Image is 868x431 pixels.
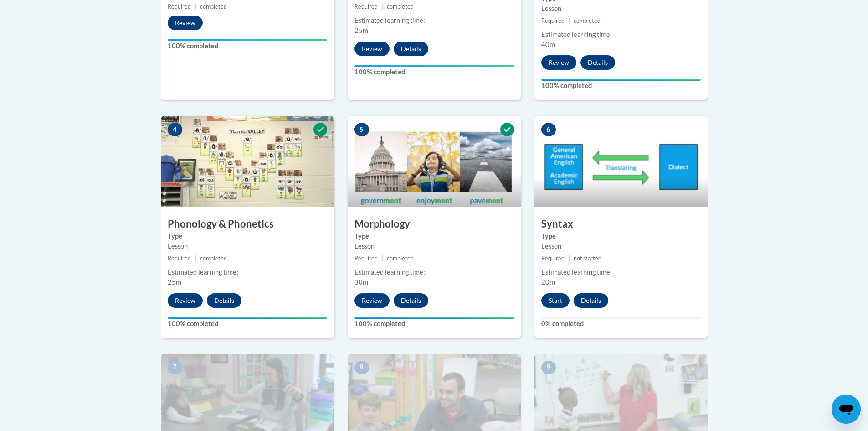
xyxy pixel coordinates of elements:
[354,241,514,251] div: Lesson
[354,65,514,67] div: Your progress
[348,116,521,207] img: Course Image
[354,255,378,262] span: Required
[168,241,327,251] div: Lesson
[394,293,428,308] button: Details
[161,217,334,231] h3: Phonology & Phonetics
[541,241,701,251] div: Lesson
[394,42,428,56] button: Details
[381,3,383,10] span: |
[354,267,514,277] div: Estimated learning time:
[541,231,701,241] label: Type
[161,116,334,207] img: Course Image
[541,4,701,14] div: Lesson
[207,293,241,308] button: Details
[354,319,514,329] label: 100% completed
[568,255,570,262] span: |
[580,55,615,70] button: Details
[541,361,556,374] span: 9
[168,317,327,319] div: Your progress
[354,26,368,34] span: 25m
[354,3,378,10] span: Required
[541,81,701,91] label: 100% completed
[541,55,576,70] button: Review
[354,293,390,308] button: Review
[534,116,708,207] img: Course Image
[168,123,182,136] span: 4
[348,217,521,231] h3: Morphology
[168,16,203,30] button: Review
[387,3,414,10] span: completed
[541,30,701,40] div: Estimated learning time:
[168,255,191,262] span: Required
[200,3,227,10] span: completed
[832,395,861,424] iframe: Button to launch messaging window
[354,317,514,319] div: Your progress
[541,255,565,262] span: Required
[354,16,514,26] div: Estimated learning time:
[541,267,701,277] div: Estimated learning time:
[354,67,514,77] label: 100% completed
[541,123,556,136] span: 6
[168,267,327,277] div: Estimated learning time:
[568,17,570,24] span: |
[354,123,369,136] span: 5
[541,319,701,329] label: 0% completed
[574,17,601,24] span: completed
[541,293,570,308] button: Start
[168,319,327,329] label: 100% completed
[168,278,181,286] span: 25m
[168,293,203,308] button: Review
[541,41,555,48] span: 40m
[195,255,196,262] span: |
[387,255,414,262] span: completed
[168,39,327,41] div: Your progress
[534,217,708,231] h3: Syntax
[195,3,196,10] span: |
[354,42,390,56] button: Review
[541,17,565,24] span: Required
[168,41,327,51] label: 100% completed
[574,255,601,262] span: not started
[168,3,191,10] span: Required
[168,231,327,241] label: Type
[574,293,608,308] button: Details
[200,255,227,262] span: completed
[541,79,701,81] div: Your progress
[354,361,369,374] span: 8
[354,231,514,241] label: Type
[168,361,182,374] span: 7
[541,278,555,286] span: 20m
[381,255,383,262] span: |
[354,278,368,286] span: 30m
